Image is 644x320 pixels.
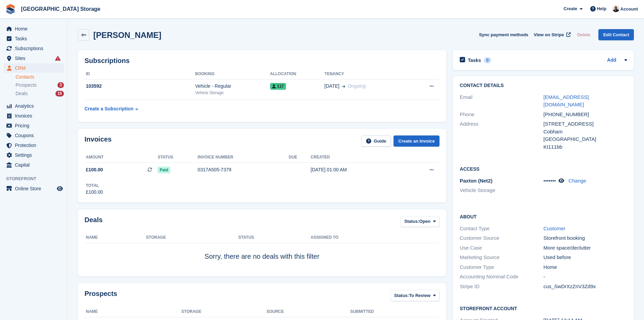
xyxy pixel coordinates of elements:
[289,152,311,163] th: Due
[85,83,195,90] div: 103592
[607,57,616,64] a: Add
[390,290,439,301] button: Status: To Review
[3,111,64,121] a: menu
[325,83,339,90] span: [DATE]
[85,103,138,115] a: Create a Subscription
[401,216,439,227] button: Status: Open
[544,135,627,143] div: [GEOGRAPHIC_DATA]
[620,6,638,13] span: Account
[531,29,572,40] a: View on Stripe
[460,234,543,242] div: Customer Source
[85,57,439,65] h2: Subscriptions
[15,24,55,34] span: Home
[460,83,627,88] h2: Contact Details
[16,74,64,80] a: Contacts
[348,83,366,89] span: Ongoing
[460,178,493,184] span: Paxton (Net2)
[564,5,577,12] span: Create
[460,273,543,281] div: Accounting Nominal Code
[3,121,64,130] a: menu
[534,31,564,38] span: View on Stripe
[460,254,543,261] div: Marketing Source
[15,150,55,160] span: Settings
[198,152,289,163] th: Invoice number
[270,83,286,90] span: 117
[325,69,410,80] th: Tenancy
[544,128,627,136] div: Cobham
[479,29,528,40] button: Sync payment methods
[569,178,587,184] a: Change
[3,24,64,34] a: menu
[15,184,55,193] span: Online Store
[55,91,64,97] div: 15
[3,131,64,140] a: menu
[460,93,543,109] div: Email
[158,152,197,163] th: Status
[195,90,270,96] div: Vehicle Storage
[86,183,103,189] div: Total
[16,90,28,97] span: Deals
[598,29,634,40] a: Edit Contact
[460,244,543,252] div: Use Case
[544,143,627,151] div: Kt111bb
[158,167,170,173] span: Paid
[85,69,195,80] th: ID
[613,5,619,12] img: Keith Strivens
[574,29,593,40] button: Delete
[311,232,439,243] th: Assigned to
[3,54,64,63] a: menu
[460,165,627,172] h2: Access
[198,166,289,173] div: 0317A505-7379
[85,232,146,243] th: Name
[15,131,55,140] span: Coupons
[544,120,627,128] div: [STREET_ADDRESS]
[18,3,103,15] a: [GEOGRAPHIC_DATA] Storage
[182,306,267,317] th: Storage
[3,160,64,170] a: menu
[195,83,270,90] div: Vehicle - Regular
[460,187,543,194] li: Vehicle Storage
[311,166,403,173] div: [DATE] 01:00 AM
[15,34,55,43] span: Tasks
[460,213,627,220] h2: About
[394,292,409,299] span: Status:
[16,82,37,88] span: Prospects
[3,141,64,150] a: menu
[460,305,627,312] h2: Storefront Account
[350,306,406,317] th: Submitted
[85,290,117,302] h2: Prospects
[3,184,64,193] a: menu
[85,216,102,229] h2: Deals
[468,57,481,63] h2: Tasks
[544,111,627,119] div: [PHONE_NUMBER]
[460,283,543,291] div: Stripe ID
[195,69,270,80] th: Booking
[86,189,103,196] div: £100.00
[146,232,238,243] th: Storage
[57,82,64,88] div: 3
[16,82,64,89] a: Prospects 3
[266,306,350,317] th: Source
[544,226,566,231] a: Customer
[544,94,589,108] a: [EMAIL_ADDRESS][DOMAIN_NAME]
[16,90,64,97] a: Deals 15
[3,44,64,53] a: menu
[544,273,627,281] div: -
[484,57,492,63] div: 0
[404,218,419,225] span: Status:
[460,120,543,151] div: Address
[5,4,16,14] img: stora-icon-8386f47178a22dfd0bd8f6a31ec36ba5ce8667c1dd55bd0f319d3a0aa187defe.svg
[85,135,112,147] h2: Invoices
[86,166,103,173] span: £100.00
[205,253,319,260] span: Sorry, there are no deals with this filter
[93,30,161,40] h2: [PERSON_NAME]
[3,63,64,73] a: menu
[15,121,55,130] span: Pricing
[85,152,158,163] th: Amount
[419,218,430,225] span: Open
[544,254,627,261] div: Used before
[56,185,64,193] a: Preview store
[460,225,543,233] div: Contact Type
[3,150,64,160] a: menu
[270,69,325,80] th: Allocation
